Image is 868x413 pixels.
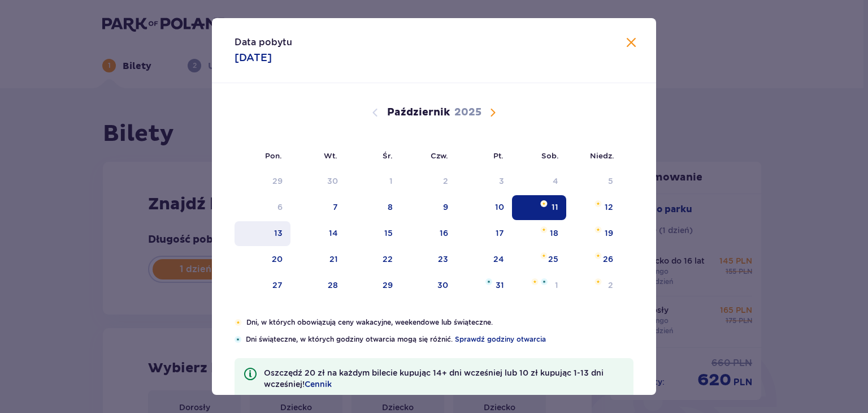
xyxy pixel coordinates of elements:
button: Następny miesiąc [486,106,500,119]
td: wtorek, 21 października 2025 [290,247,346,272]
p: Październik [387,106,450,119]
td: Data niedostępna. piątek, 3 października 2025 [456,169,512,194]
div: 18 [550,227,558,239]
p: Dni, w których obowiązują ceny wakacyjne, weekendowe lub świąteczne. [246,317,633,328]
td: środa, 15 października 2025 [346,221,401,246]
div: 9 [443,201,448,213]
p: Data pobytu [235,36,292,49]
button: Zamknij [624,36,638,50]
div: 4 [553,175,558,187]
div: 19 [605,227,613,239]
p: Dni świąteczne, w których godziny otwarcia mogą się różnić. [246,334,633,345]
td: czwartek, 9 października 2025 [401,195,457,220]
img: Niebieska gwiazdka [235,336,241,343]
td: wtorek, 28 października 2025 [290,273,346,298]
td: sobota, 18 października 2025 [512,221,567,246]
td: Data niedostępna. sobota, 4 października 2025 [512,169,567,194]
td: piątek, 31 października 2025 [456,273,512,298]
p: 2025 [454,106,481,119]
div: 8 [388,201,393,213]
div: 31 [496,279,504,291]
small: Pt. [493,151,504,160]
div: 17 [496,227,504,239]
small: Czw. [431,151,448,160]
img: Niebieska gwiazdka [541,278,548,285]
td: Data niedostępna. wtorek, 30 września 2025 [290,169,346,194]
td: środa, 22 października 2025 [346,247,401,272]
a: Sprawdź godziny otwarcia [455,334,546,345]
small: Wt. [324,151,337,160]
div: 15 [384,227,393,239]
div: 26 [603,253,613,265]
td: niedziela, 26 października 2025 [566,247,621,272]
div: 20 [272,253,283,265]
img: Pomarańczowa gwiazdka [594,252,602,259]
div: 6 [277,201,283,213]
td: sobota, 1 listopada 2025 [512,273,567,298]
td: czwartek, 16 października 2025 [401,221,457,246]
td: wtorek, 7 października 2025 [290,195,346,220]
div: 14 [329,227,338,239]
div: 24 [493,253,504,265]
img: Pomarańczowa gwiazdka [540,226,548,233]
button: Poprzedni miesiąc [368,106,382,119]
td: czwartek, 30 października 2025 [401,273,457,298]
img: Pomarańczowa gwiazdka [540,200,548,207]
img: Pomarańczowa gwiazdka [531,278,539,285]
div: 2 [608,279,613,291]
td: niedziela, 12 października 2025 [566,195,621,220]
td: niedziela, 19 października 2025 [566,221,621,246]
div: 10 [495,201,504,213]
td: Data niedostępna. środa, 1 października 2025 [346,169,401,194]
div: 30 [327,175,338,187]
div: 29 [272,175,283,187]
td: poniedziałek, 13 października 2025 [235,221,290,246]
td: czwartek, 23 października 2025 [401,247,457,272]
small: Pon. [265,151,282,160]
td: piątek, 24 października 2025 [456,247,512,272]
div: 1 [389,175,393,187]
td: wtorek, 14 października 2025 [290,221,346,246]
img: Pomarańczowa gwiazdka [540,252,548,259]
td: piątek, 10 października 2025 [456,195,512,220]
div: 2 [443,175,448,187]
td: poniedziałek, 27 października 2025 [235,273,290,298]
p: [DATE] [235,51,272,64]
div: 21 [329,253,338,265]
small: Śr. [383,151,393,160]
td: sobota, 25 października 2025 [512,247,567,272]
div: 22 [383,253,393,265]
img: Niebieska gwiazdka [485,278,492,285]
div: 16 [440,227,448,239]
div: 13 [274,227,283,239]
td: Data zaznaczona. sobota, 11 października 2025 [512,195,567,220]
small: Sob. [541,151,559,160]
div: 1 [555,279,558,291]
img: Pomarańczowa gwiazdka [594,226,602,233]
td: środa, 29 października 2025 [346,273,401,298]
div: 30 [437,279,448,291]
td: Data niedostępna. poniedziałek, 6 października 2025 [235,195,290,220]
div: 11 [552,201,558,213]
td: Data niedostępna. poniedziałek, 29 września 2025 [235,169,290,194]
div: 23 [438,253,448,265]
div: 29 [383,279,393,291]
td: Data niedostępna. niedziela, 5 października 2025 [566,169,621,194]
div: 5 [608,175,613,187]
div: 3 [499,175,504,187]
img: Pomarańczowa gwiazdka [594,200,602,207]
div: 7 [333,201,338,213]
td: piątek, 17 października 2025 [456,221,512,246]
td: niedziela, 2 listopada 2025 [566,273,621,298]
a: Cennik [305,378,332,390]
td: środa, 8 października 2025 [346,195,401,220]
div: 12 [605,201,613,213]
div: 25 [548,253,558,265]
img: Pomarańczowa gwiazdka [235,319,242,326]
div: 27 [272,279,283,291]
p: Oszczędź 20 zł na każdym bilecie kupując 14+ dni wcześniej lub 10 zł kupując 1-13 dni wcześniej! [264,367,624,390]
td: Data niedostępna. czwartek, 2 października 2025 [401,169,457,194]
div: 28 [328,279,338,291]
